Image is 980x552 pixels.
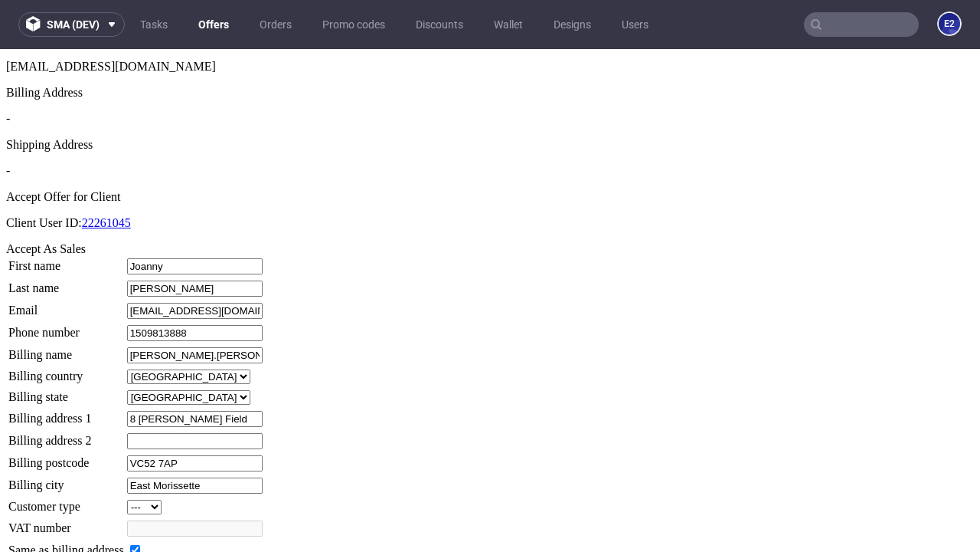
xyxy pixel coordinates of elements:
[6,89,974,103] div: Shipping Address
[8,493,125,510] td: Same as billing address
[8,340,125,356] td: Billing state
[131,12,177,37] a: Tasks
[6,115,10,128] span: -
[8,297,125,315] td: Billing name
[6,167,974,181] p: Client User ID:
[18,12,125,37] button: sma (dev)
[189,12,238,37] a: Offers
[8,450,125,466] td: Customer type
[612,12,658,37] a: Users
[8,231,125,248] td: Last name
[8,383,125,401] td: Billing address 2
[6,37,974,51] div: Billing Address
[8,320,125,336] td: Billing country
[544,12,600,37] a: Designs
[407,12,472,37] a: Discounts
[82,167,131,180] a: 22261045
[6,141,974,155] div: Accept Offer for Client
[8,361,125,379] td: Billing address 1
[47,19,100,30] span: sma (dev)
[8,428,125,445] td: Billing city
[6,63,10,76] span: -
[250,12,301,37] a: Orders
[939,13,960,34] figcaption: e2
[8,471,125,488] td: VAT number
[8,275,125,293] td: Phone number
[8,406,125,423] td: Billing postcode
[8,253,125,271] td: Email
[6,193,974,207] div: Accept As Sales
[485,12,532,37] a: Wallet
[6,11,216,24] span: [EMAIL_ADDRESS][DOMAIN_NAME]
[8,209,125,226] td: First name
[313,12,394,37] a: Promo codes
